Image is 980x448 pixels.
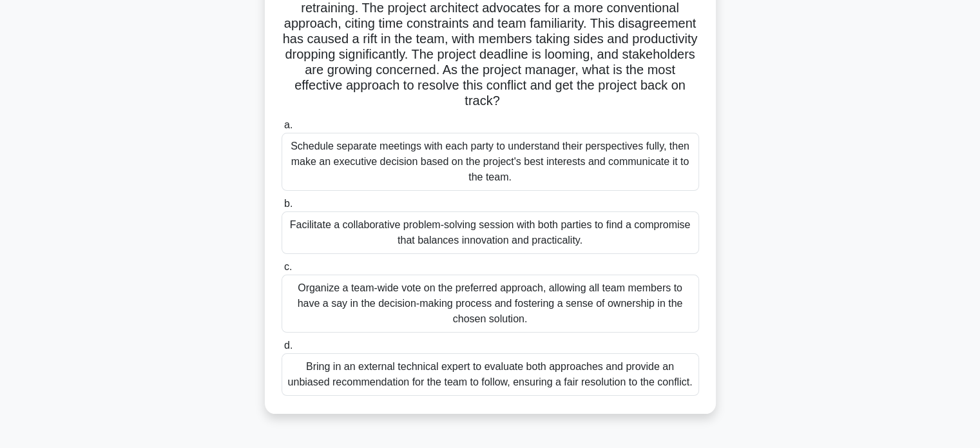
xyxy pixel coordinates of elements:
[282,133,699,191] div: Schedule separate meetings with each party to understand their perspectives fully, then make an e...
[282,275,699,333] div: Organize a team-wide vote on the preferred approach, allowing all team members to have a say in t...
[284,261,292,272] span: c.
[284,198,293,209] span: b.
[284,119,293,130] span: a.
[282,353,699,396] div: Bring in an external technical expert to evaluate both approaches and provide an unbiased recomme...
[284,340,293,351] span: d.
[282,211,699,254] div: Facilitate a collaborative problem-solving session with both parties to find a compromise that ba...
